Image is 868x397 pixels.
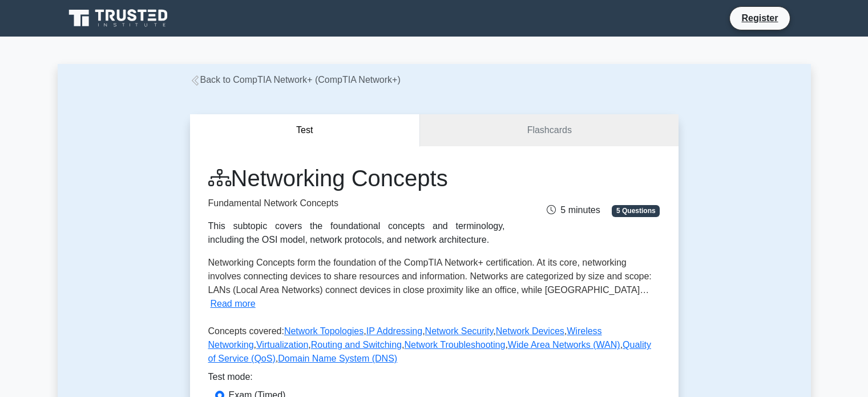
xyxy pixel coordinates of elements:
a: Wide Area Networks (WAN) [508,340,620,350]
h1: Networking Concepts [208,165,505,192]
a: Network Topologies [284,326,364,336]
button: Test [190,114,421,147]
button: Read more [211,297,256,311]
div: Test mode: [208,370,660,388]
a: Back to CompTIA Network+ (CompTIA Network+) [190,75,401,85]
a: Flashcards [420,114,678,147]
a: IP Addressing [366,326,422,336]
span: Networking Concepts form the foundation of the CompTIA Network+ certification. At its core, netwo... [208,258,652,295]
a: Routing and Switching [311,340,402,350]
a: Network Devices [496,326,564,336]
div: This subtopic covers the foundational concepts and terminology, including the OSI model, network ... [208,219,505,247]
a: Domain Name System (DNS) [278,354,397,363]
p: Fundamental Network Concepts [208,197,505,210]
a: Network Troubleshooting [404,340,505,350]
a: Register [734,11,785,25]
p: Concepts covered: , , , , , , , , , , [208,324,660,370]
span: 5 minutes [547,205,600,215]
span: 5 Questions [612,205,660,216]
a: Network Security [425,326,494,336]
a: Virtualization [256,340,308,350]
